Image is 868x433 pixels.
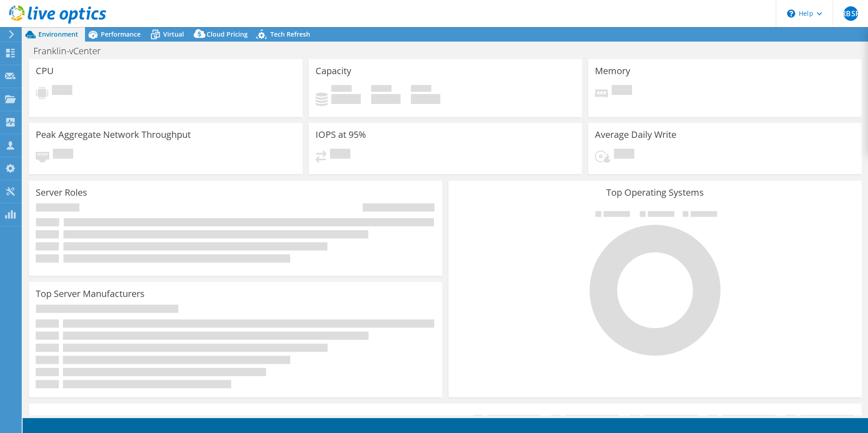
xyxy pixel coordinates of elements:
[36,130,191,140] h3: Peak Aggregate Network Throughput
[36,289,145,299] h3: Top Server Manufacturers
[163,30,184,38] span: Virtual
[207,30,248,38] span: Cloud Pricing
[101,30,141,38] span: Performance
[371,85,392,94] span: Free
[29,46,115,56] h1: Franklin-vCenter
[411,85,431,94] span: Total
[53,149,73,161] span: Pending
[331,85,352,94] span: Used
[614,149,634,161] span: Pending
[844,6,858,21] span: RBSR
[36,188,87,198] h3: Server Roles
[595,66,630,76] h3: Memory
[331,94,361,104] h4: 0 GiB
[330,149,350,161] span: Pending
[787,9,795,18] svg: \n
[316,66,351,76] h3: Capacity
[371,94,401,104] h4: 0 GiB
[270,30,310,38] span: Tech Refresh
[411,94,440,104] h4: 0 GiB
[38,30,78,38] span: Environment
[316,130,366,140] h3: IOPS at 95%
[612,85,632,97] span: Pending
[455,188,855,198] h3: Top Operating Systems
[36,66,54,76] h3: CPU
[52,85,72,97] span: Pending
[595,130,676,140] h3: Average Daily Write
